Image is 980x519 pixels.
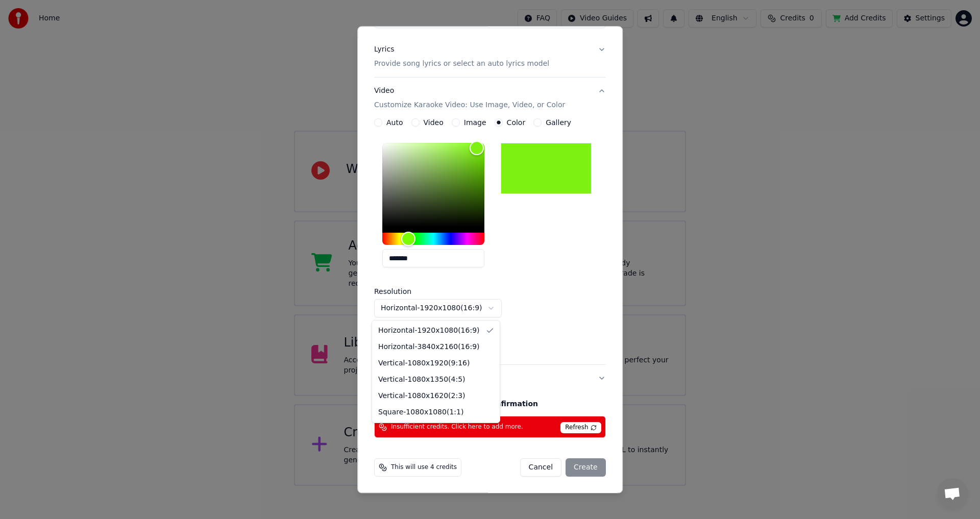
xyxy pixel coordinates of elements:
div: Square - 1080 x 1080 ( 1 : 1 ) [378,407,463,417]
div: Horizontal - 1920 x 1080 ( 16 : 9 ) [378,326,480,336]
div: Vertical - 1080 x 1350 ( 4 : 5 ) [378,375,465,385]
div: Horizontal - 3840 x 2160 ( 16 : 9 ) [378,342,480,352]
div: Vertical - 1080 x 1620 ( 2 : 3 ) [378,391,465,401]
div: Vertical - 1080 x 1920 ( 9 : 16 ) [378,358,470,368]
